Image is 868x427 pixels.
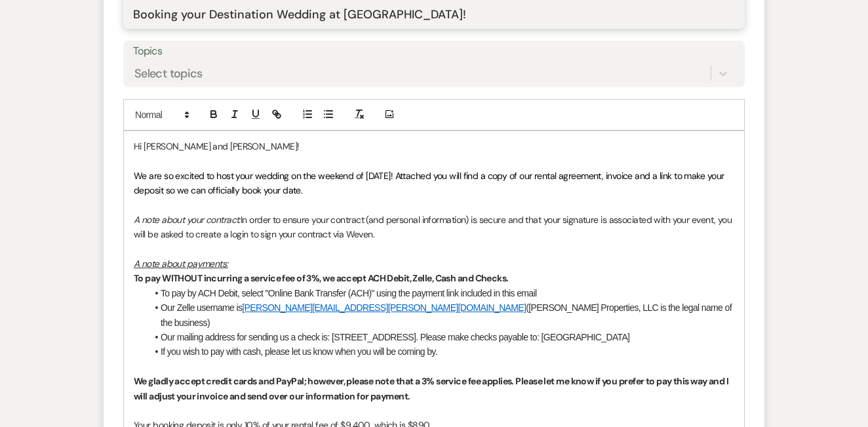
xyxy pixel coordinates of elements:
[134,139,734,153] p: Hi [PERSON_NAME] and [PERSON_NAME]!
[161,346,437,357] span: If you wish to pay with cash, please let us know when you will be coming by.
[134,170,726,196] span: We are so excited to host your wedding on the weekend of [DATE]! Attached you will find a copy of...
[161,288,536,298] span: To pay by ACH Debit, select "Online Bank Transfer (ACH)" using the payment link included in this ...
[134,258,228,270] u: A note about payments:
[134,375,730,401] strong: We gladly accept credit cards and PayPal; however, please note that a 3% service fee applies. Ple...
[133,42,735,61] label: Topics
[134,64,203,82] div: Select topics
[161,302,242,313] span: Our Zelle username is
[161,332,629,342] span: Our mailing address for sending us a check is: [STREET_ADDRESS]. Please make checks payable to: [...
[134,272,509,284] strong: To pay WITHOUT incurring a service fee of 3%, we accept ACH Debit, Zelle, Cash and Checks.
[134,214,241,226] em: A note about your contract:
[161,302,734,327] span: ([PERSON_NAME] Properties, LLC is the legal name of the business)
[134,214,734,240] span: In order to ensure your contract (and personal information) is secure and that your signature is ...
[242,302,526,313] a: [PERSON_NAME][EMAIL_ADDRESS][PERSON_NAME][DOMAIN_NAME]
